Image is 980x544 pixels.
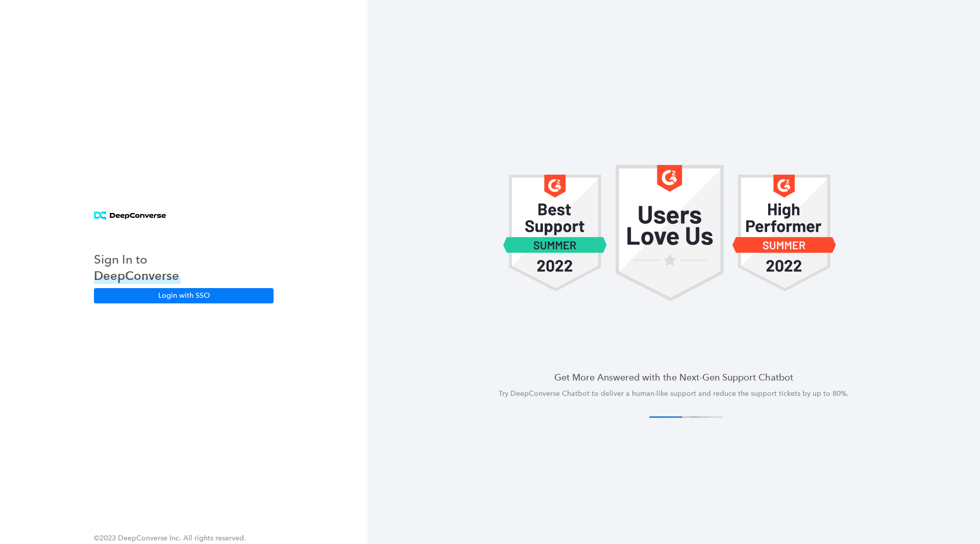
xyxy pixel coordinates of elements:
[94,288,274,303] button: Login with SSO
[94,268,181,284] h3: DeepConverse
[616,165,723,301] img: carousel 1
[94,251,181,268] h3: Sign In to
[666,416,699,418] button: 2
[732,165,837,301] img: carousel 1
[690,416,723,418] button: 4
[94,534,246,542] span: ©2023 DeepConverse Inc. All rights reserved.
[499,389,849,398] span: Try DeepConverse Chatbot to deliver a human-like support and reduce the support tickets by up to ...
[649,416,682,418] button: 1
[503,165,607,301] img: carousel 1
[94,211,166,220] img: horizontal logo
[678,416,711,418] button: 3
[392,371,955,384] h4: Get More Answered with the Next-Gen Support Chatbot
